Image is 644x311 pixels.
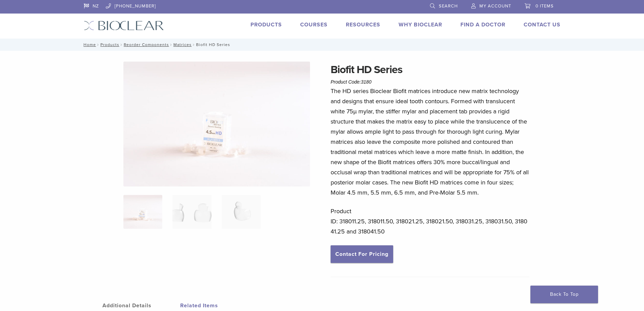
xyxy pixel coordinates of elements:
[479,3,511,9] span: My Account
[331,245,393,263] a: Contact For Pricing
[361,79,372,85] span: 3180
[300,21,328,28] a: Courses
[331,62,529,78] h1: Biofit HD Series
[123,195,162,229] img: Posterior-Biofit-HD-Series-Matrices-324x324.jpg
[222,195,261,229] img: Biofit HD Series - Image 3
[123,62,310,186] img: Posterior Biofit HD Series Matrices
[331,79,372,85] span: Product Code:
[119,43,124,46] span: /
[346,21,380,28] a: Resources
[535,3,554,9] span: 0 items
[524,21,560,28] a: Contact Us
[331,206,529,237] p: Product ID: 318011.25, 318011.50, 318021.25, 318021.50, 318031.25, 318031.50, 318041.25 and 31804...
[460,21,505,28] a: Find A Doctor
[399,21,442,28] a: Why Bioclear
[79,39,566,51] nav: Biofit HD Series
[169,43,173,46] span: /
[439,3,458,9] span: Search
[173,42,192,47] a: Matrices
[81,42,96,47] a: Home
[172,195,211,229] img: Biofit HD Series - Image 2
[96,43,100,46] span: /
[124,42,169,47] a: Reorder Components
[251,21,282,28] a: Products
[84,21,164,30] img: Bioclear
[100,42,119,47] a: Products
[530,286,598,303] a: Back To Top
[331,86,529,198] p: The HD series Bioclear Biofit matrices introduce new matrix technology and designs that ensure id...
[192,43,196,46] span: /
